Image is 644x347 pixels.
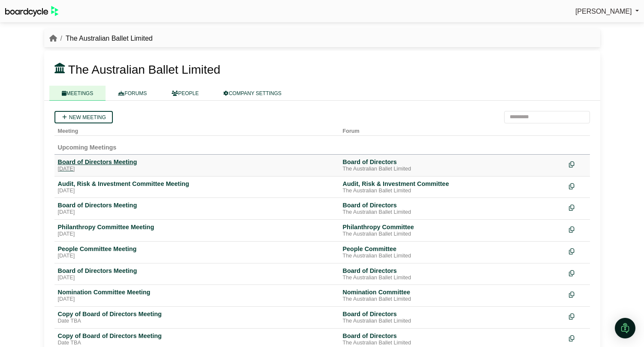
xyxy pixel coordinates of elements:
[569,310,587,322] div: Make a copy
[343,332,562,340] div: Board of Directors
[58,201,336,216] a: Board of Directors Meeting [DATE]
[58,166,336,173] div: [DATE]
[343,296,562,303] div: The Australian Ballet Limited
[58,223,336,238] a: Philanthropy Committee Meeting [DATE]
[343,223,562,238] a: Philanthropy Committee The Australian Ballet Limited
[343,245,562,260] a: People Committee The Australian Ballet Limited
[159,86,211,101] a: PEOPLE
[343,158,562,166] div: Board of Directors
[58,340,336,347] div: Date TBA
[343,245,562,253] div: People Committee
[58,201,336,209] div: Board of Directors Meeting
[569,180,587,191] div: Make a copy
[58,245,336,253] div: People Committee Meeting
[343,288,562,303] a: Nomination Committee The Australian Ballet Limited
[343,253,562,260] div: The Australian Ballet Limited
[343,340,562,347] div: The Australian Ballet Limited
[58,209,336,216] div: [DATE]
[68,63,221,76] span: The Australian Ballet Limited
[5,6,58,17] img: BoardcycleBlackGreen-aaafeed430059cb809a45853b8cf6d952af9d84e6e89e1f1685b34bfd5cb7d64.svg
[49,33,153,44] nav: breadcrumb
[58,288,336,303] a: Nomination Committee Meeting [DATE]
[58,188,336,194] div: [DATE]
[339,123,565,136] th: Forum
[343,223,562,231] div: Philanthropy Committee
[343,158,562,173] a: Board of Directors The Australian Ballet Limited
[58,267,336,275] div: Board of Directors Meeting
[569,288,587,300] div: Make a copy
[58,158,336,173] a: Board of Directors Meeting [DATE]
[343,201,562,216] a: Board of Directors The Australian Ballet Limited
[343,180,562,188] div: Audit, Risk & Investment Committee
[343,310,562,318] div: Board of Directors
[57,33,153,44] li: The Australian Ballet Limited
[58,253,336,260] div: [DATE]
[49,86,106,101] a: MEETINGS
[54,111,113,123] a: New meeting
[58,318,336,325] div: Date TBA
[58,223,336,231] div: Philanthropy Committee Meeting
[58,332,336,347] a: Copy of Board of Directors Meeting Date TBA
[343,267,562,281] a: Board of Directors The Australian Ballet Limited
[575,6,639,17] a: [PERSON_NAME]
[569,245,587,257] div: Make a copy
[343,288,562,296] div: Nomination Committee
[58,231,336,238] div: [DATE]
[343,332,562,347] a: Board of Directors The Australian Ballet Limited
[343,310,562,325] a: Board of Directors The Australian Ballet Limited
[343,188,562,194] div: The Australian Ballet Limited
[54,123,339,136] th: Meeting
[54,135,590,154] td: Upcoming Meetings
[569,267,587,278] div: Make a copy
[343,209,562,216] div: The Australian Ballet Limited
[58,310,336,318] div: Copy of Board of Directors Meeting
[343,267,562,275] div: Board of Directors
[343,166,562,173] div: The Australian Ballet Limited
[58,288,336,296] div: Nomination Committee Meeting
[58,310,336,325] a: Copy of Board of Directors Meeting Date TBA
[343,201,562,209] div: Board of Directors
[569,223,587,235] div: Make a copy
[58,296,336,303] div: [DATE]
[58,332,336,340] div: Copy of Board of Directors Meeting
[58,267,336,281] a: Board of Directors Meeting [DATE]
[58,275,336,281] div: [DATE]
[211,86,294,101] a: COMPANY SETTINGS
[569,201,587,213] div: Make a copy
[343,231,562,238] div: The Australian Ballet Limited
[343,275,562,281] div: The Australian Ballet Limited
[106,86,159,101] a: FORUMS
[343,180,562,194] a: Audit, Risk & Investment Committee The Australian Ballet Limited
[569,332,587,344] div: Make a copy
[58,180,336,188] div: Audit, Risk & Investment Committee Meeting
[58,245,336,260] a: People Committee Meeting [DATE]
[58,158,336,166] div: Board of Directors Meeting
[615,318,635,338] div: Open Intercom Messenger
[343,318,562,325] div: The Australian Ballet Limited
[58,180,336,194] a: Audit, Risk & Investment Committee Meeting [DATE]
[575,8,632,15] span: [PERSON_NAME]
[569,158,587,170] div: Make a copy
